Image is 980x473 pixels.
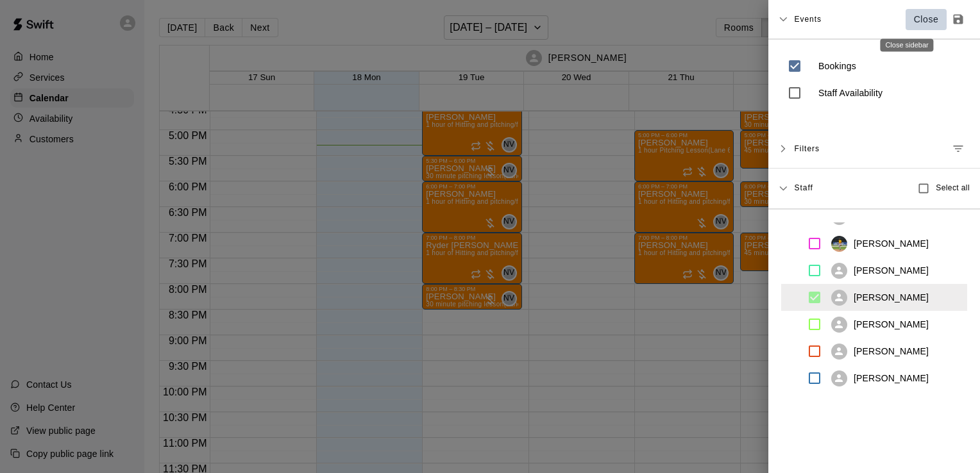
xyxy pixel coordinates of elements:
[854,318,929,331] p: [PERSON_NAME]
[947,8,970,31] button: Save as default view
[854,291,929,304] p: [PERSON_NAME]
[906,9,947,30] button: Close sidebar
[818,60,856,72] p: Bookings
[880,38,933,51] div: Close sidebar
[781,222,967,392] ul: swift facility view
[794,137,820,160] span: Filters
[936,182,970,195] span: Select all
[831,236,847,252] img: 050f93bb-2e09-4afd-9d1d-ab91bc76ade5%2F969dcfea-49ff-4237-a904-71a4ea94956e_image-1754328197812
[947,137,970,160] button: Manage filters
[854,345,929,358] p: [PERSON_NAME]
[818,87,883,99] p: Staff Availability
[768,129,980,169] div: FiltersManage filters
[854,237,929,250] p: [PERSON_NAME]
[794,8,822,31] span: Events
[854,372,929,385] p: [PERSON_NAME]
[854,264,929,277] p: [PERSON_NAME]
[768,169,980,209] div: StaffSelect all
[794,182,813,192] span: Staff
[914,13,939,26] p: Close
